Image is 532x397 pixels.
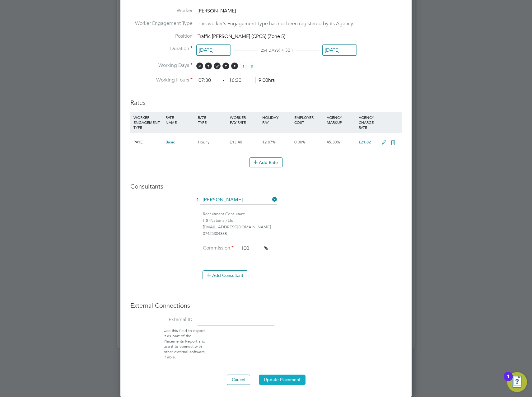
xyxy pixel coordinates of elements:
[205,63,212,69] span: T
[222,63,229,69] span: T
[259,375,306,385] button: Update Placement
[249,63,255,69] span: S
[132,112,164,133] div: WORKER ENGAGEMENT TYPE
[279,47,293,53] span: ( + 32 )
[130,7,193,14] label: Worker
[262,139,276,145] span: 12.07%
[240,63,247,69] span: S
[130,195,402,211] li: 1.
[325,112,357,128] div: AGENCY MARKUP
[231,63,238,69] span: F
[198,21,354,27] span: This worker's Engagement Type has not been registered by its Agency.
[166,139,175,145] span: Basic
[507,372,527,392] button: Open Resource Center, 1 new notification
[203,217,402,224] div: ITS (National) Ltd.
[203,224,402,231] div: [EMAIL_ADDRESS][DOMAIN_NAME]
[203,211,402,217] div: Recruitment Consultant
[203,270,248,280] button: Add Consultant
[164,112,196,128] div: RATE NAME
[228,112,260,128] div: WORKER PAY RATE
[130,77,193,83] label: Working Hours
[164,328,206,359] span: Use this field to export it as part of the Placements Report and use it to connect with other ext...
[130,301,402,310] h3: External Connections
[200,195,277,205] input: Search for...
[196,44,231,56] input: Select one
[196,133,228,151] div: Hourly
[222,77,226,83] span: ‐
[132,133,164,151] div: PAYE
[322,44,357,56] input: Select one
[203,231,402,237] div: 07425304338
[327,139,340,145] span: 45.30%
[227,75,251,86] input: 17:00
[198,33,285,40] span: Traffic [PERSON_NAME] (CPCS) (Zone 5)
[359,139,371,145] span: £21.82
[507,376,510,385] div: 1
[249,157,283,167] button: Add Rate
[261,48,279,53] span: 254 DAYS
[130,45,193,52] label: Duration
[214,63,221,69] span: W
[196,75,220,86] input: 08:00
[227,375,250,385] button: Cancel
[130,20,193,27] label: Worker Engagement Type
[130,92,402,107] h3: Rates
[130,62,193,69] label: Working Days
[130,33,193,40] label: Position
[357,112,379,133] div: AGENCY CHARGE RATE
[130,316,193,323] label: External ID
[264,245,268,251] span: %
[196,63,203,69] span: M
[130,182,402,190] h3: Consultants
[293,112,325,128] div: EMPLOYER COST
[198,8,236,14] span: [PERSON_NAME]
[196,112,228,128] div: RATE TYPE
[255,77,275,83] span: 9.00hrs
[228,133,260,151] div: £13.40
[294,139,306,145] span: 0.00%
[203,245,234,251] label: Commission
[261,112,293,128] div: HOLIDAY PAY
